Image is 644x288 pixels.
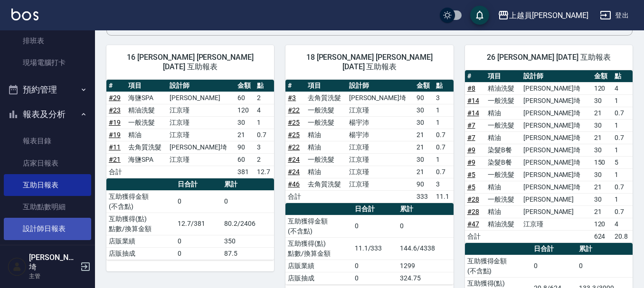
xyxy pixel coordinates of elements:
span: 16 [PERSON_NAME] [PERSON_NAME] [DATE] 互助報表 [118,53,263,72]
td: 5 [612,156,633,168]
td: 4 [612,82,633,94]
td: [PERSON_NAME]埼 [521,82,592,94]
td: 120 [592,82,612,94]
th: 累計 [398,203,454,215]
td: 30 [235,116,255,129]
a: 報表目錄 [4,130,91,152]
a: #25 [288,131,300,139]
td: 江京瑾 [347,166,414,178]
th: # [285,80,305,92]
div: 上越員[PERSON_NAME] [509,9,588,21]
a: #19 [109,131,121,139]
td: 合計 [465,230,485,242]
td: 一般洗髮 [485,119,521,131]
td: 染髮B餐 [485,144,521,156]
td: 30 [592,168,612,181]
td: 江京瑾 [347,104,414,116]
td: 21 [414,129,434,141]
td: 一般洗髮 [485,168,521,181]
td: 0.7 [612,181,633,193]
a: 設計師日報表 [4,218,91,240]
td: 0.7 [612,205,633,218]
td: 1 [612,144,633,156]
td: 一般洗髮 [305,116,347,129]
td: 精油 [126,129,167,141]
td: [PERSON_NAME] [167,92,235,104]
p: 主管 [29,272,77,280]
td: 20.8 [612,230,633,242]
th: 項目 [126,80,167,92]
th: 點 [612,70,633,83]
td: 0 [352,215,398,237]
td: [PERSON_NAME]埼 [521,181,592,193]
td: 一般洗髮 [485,193,521,205]
a: #28 [467,208,479,215]
td: 互助獲得金額 (不含點) [465,255,531,277]
button: save [470,6,489,25]
a: #8 [467,84,475,92]
a: 設計師抽成報表 [4,240,91,262]
td: 3 [434,178,453,190]
td: 去角質洗髮 [305,178,347,190]
td: 染髮B餐 [485,156,521,168]
a: #19 [109,119,121,126]
td: 精油洗髮 [485,218,521,230]
td: 1 [612,168,633,181]
a: #11 [109,143,121,151]
td: 店販抽成 [106,247,175,260]
td: 精油洗髮 [126,104,167,116]
td: [PERSON_NAME] [521,205,592,218]
td: [PERSON_NAME]埼 [521,168,592,181]
td: 30 [592,94,612,107]
th: 累計 [577,243,633,255]
button: 登出 [596,7,633,24]
td: [PERSON_NAME]埼 [167,141,235,153]
th: # [465,70,485,83]
th: 設計師 [167,80,235,92]
td: [PERSON_NAME]埼 [521,156,592,168]
th: # [106,80,126,92]
td: 11.1 [434,190,453,203]
td: 381 [235,166,255,178]
a: #3 [288,94,296,102]
span: 18 [PERSON_NAME] [PERSON_NAME] [DATE] 互助報表 [297,53,442,72]
th: 設計師 [347,80,414,92]
td: 90 [235,141,255,153]
td: 江京瑾 [521,218,592,230]
td: 21 [592,131,612,144]
table: a dense table [285,203,453,285]
a: 現場電腦打卡 [4,52,91,74]
td: 江京瑾 [347,141,414,153]
td: 店販業績 [106,235,175,247]
td: 0.7 [434,129,453,141]
td: 一般洗髮 [485,94,521,107]
td: 12.7 [255,166,274,178]
td: 店販抽成 [285,272,352,284]
a: #24 [288,168,300,176]
td: 3 [255,141,274,153]
td: [PERSON_NAME]埼 [521,131,592,144]
td: 30 [592,193,612,205]
a: #14 [467,109,479,117]
td: 21 [414,166,434,178]
a: 互助日報表 [4,174,91,196]
a: 排班表 [4,30,91,52]
table: a dense table [106,80,274,178]
td: 1 [612,94,633,107]
table: a dense table [285,80,453,203]
td: 一般洗髮 [305,153,347,166]
td: 80.2/2406 [222,213,274,235]
td: 一般洗髮 [305,104,347,116]
td: 去角質洗髮 [126,141,167,153]
img: Person [8,257,27,276]
td: 江京瑾 [167,104,235,116]
td: 30 [414,116,434,129]
th: 金額 [592,70,612,83]
td: 21 [414,141,434,153]
td: 精油 [485,205,521,218]
td: 11.1/333 [352,237,398,260]
td: 江京瑾 [347,178,414,190]
a: 店家日報表 [4,152,91,174]
td: 1 [612,119,633,131]
td: 2 [255,153,274,166]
